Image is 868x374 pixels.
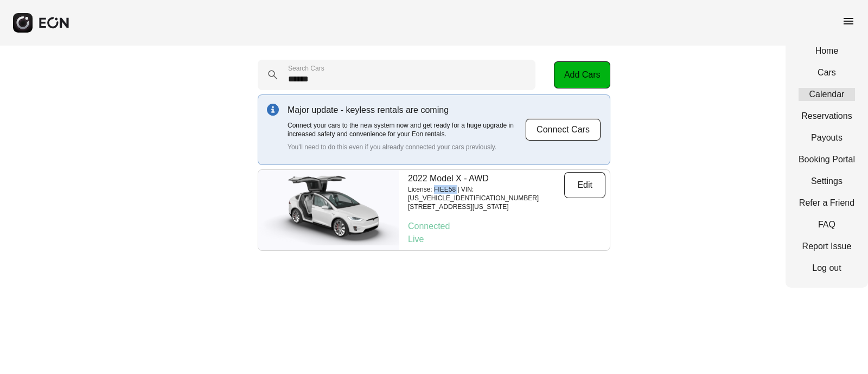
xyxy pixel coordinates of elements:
button: Add Cars [554,61,610,88]
label: Search Cars [288,64,324,73]
img: car [258,175,399,245]
p: You'll need to do this even if you already connected your cars previously. [288,143,525,151]
a: Cars [799,66,855,79]
p: Live [408,233,605,246]
a: Home [799,45,855,58]
p: 2022 Model X - AWD [408,172,564,185]
p: Connect your cars to the new system now and get ready for a huge upgrade in increased safety and ... [288,121,525,138]
span: menu [842,15,855,28]
button: Connect Cars [525,118,601,141]
button: Edit [564,172,605,198]
img: info [267,104,279,116]
a: Report Issue [799,240,855,253]
a: Payouts [799,131,855,144]
a: Refer a Friend [799,196,855,210]
a: Calendar [799,88,855,101]
a: Settings [799,175,855,188]
a: Booking Portal [799,153,855,166]
a: Reservations [799,110,855,123]
p: [STREET_ADDRESS][US_STATE] [408,202,564,211]
p: Major update - keyless rentals are coming [288,104,525,117]
a: FAQ [799,218,855,231]
a: Log out [799,262,855,275]
p: License: FIEE58 | VIN: [US_VEHICLE_IDENTIFICATION_NUMBER] [408,185,564,202]
p: Connected [408,220,605,233]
